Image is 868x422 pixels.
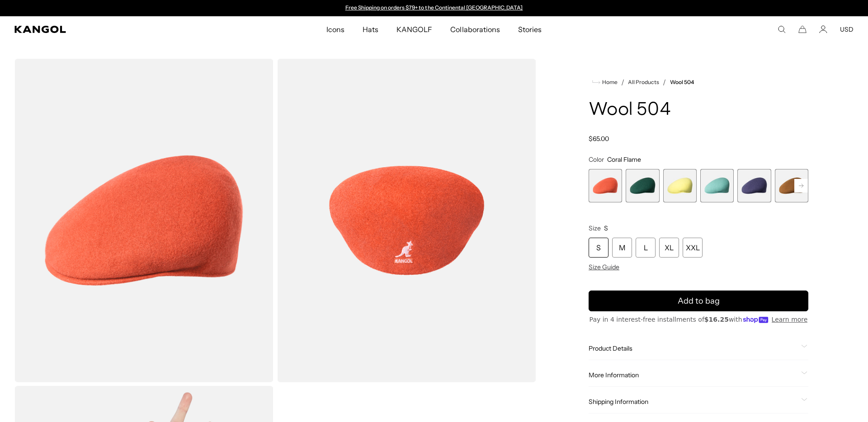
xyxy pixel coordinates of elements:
[670,79,694,85] a: Wool 504
[589,238,609,258] div: S
[589,224,601,232] span: Size
[607,155,641,164] span: Coral Flame
[618,77,624,88] li: /
[341,5,527,12] div: Announcement
[509,16,551,42] a: Stories
[663,169,697,202] div: 3 of 21
[317,16,354,42] a: Icons
[778,25,786,33] summary: Search here
[659,238,679,258] div: XL
[626,169,659,202] label: Deep Emerald
[277,59,536,382] img: color-coral-flame
[636,238,656,258] div: L
[683,238,703,258] div: XXL
[326,16,344,42] span: Icons
[518,16,542,42] span: Stories
[341,5,527,12] div: 1 of 2
[345,4,523,11] a: Free Shipping on orders $79+ to the Continental [GEOGRAPHIC_DATA]
[14,59,274,382] img: color-coral-flame
[589,135,609,143] span: $65.00
[798,25,807,33] button: Cart
[341,5,527,12] slideshow-component: Announcement bar
[592,78,618,86] a: Home
[840,25,854,33] button: USD
[600,79,618,85] span: Home
[663,169,697,202] label: Butter Chiffon
[589,169,622,202] div: 1 of 21
[14,26,217,33] a: Kangol
[589,344,797,352] span: Product Details
[700,169,734,202] label: Aquatic
[589,398,797,406] span: Shipping Information
[363,16,378,42] span: Hats
[589,371,797,379] span: More Information
[678,295,720,307] span: Add to bag
[441,16,509,42] a: Collaborations
[775,169,808,202] label: Rustic Caramel
[396,16,432,42] span: KANGOLF
[589,155,604,164] span: Color
[626,169,659,202] div: 2 of 21
[589,100,808,120] h1: Wool 504
[700,169,734,202] div: 4 of 21
[589,169,622,202] label: Coral Flame
[604,224,608,232] span: S
[659,77,666,88] li: /
[737,169,771,202] div: 5 of 21
[612,238,632,258] div: M
[450,16,500,42] span: Collaborations
[775,169,808,202] div: 6 of 21
[589,263,619,271] span: Size Guide
[737,169,771,202] label: Hazy Indigo
[819,25,827,33] a: Account
[589,77,808,88] nav: breadcrumbs
[628,79,659,85] a: All Products
[387,16,441,42] a: KANGOLF
[354,16,387,42] a: Hats
[589,291,808,311] button: Add to bag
